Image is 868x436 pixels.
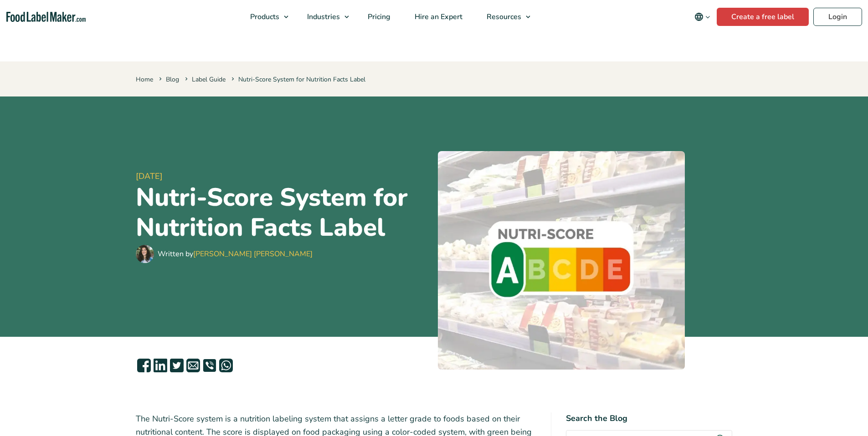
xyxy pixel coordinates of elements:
[166,75,179,84] a: Blog
[192,75,226,84] a: Label Guide
[136,75,153,84] a: Home
[304,12,341,22] span: Industries
[688,8,717,26] button: Change language
[136,170,431,183] span: [DATE]
[136,245,154,263] img: Maria Abi Hanna - Food Label Maker
[813,8,862,26] a: Login
[438,151,685,370] img: Nutri score labeling system
[365,12,391,22] span: Pricing
[566,412,732,425] h4: Search the Blog
[158,248,313,259] div: Written by
[230,75,365,84] span: Nutri-Score System for Nutrition Facts Label
[136,183,431,243] h1: Nutri-Score System for Nutrition Facts Label
[717,8,809,26] a: Create a free label
[412,12,463,22] span: Hire an Expert
[193,249,313,259] a: [PERSON_NAME] [PERSON_NAME]
[6,12,86,22] a: Food Label Maker homepage
[247,12,280,22] span: Products
[484,12,522,22] span: Resources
